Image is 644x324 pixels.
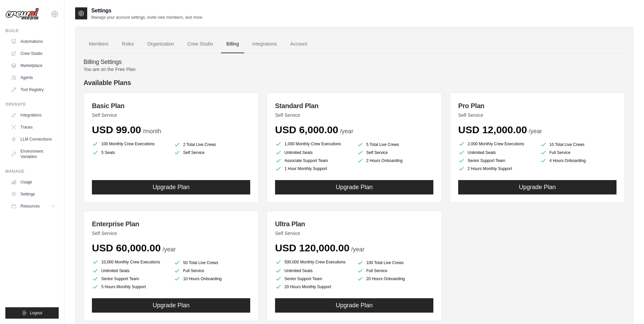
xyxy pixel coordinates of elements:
li: 5 Hours Monthly Support [92,283,168,290]
button: Logout [5,307,59,319]
span: /year [162,246,176,253]
li: 1 Hour Monthly Support [275,165,352,172]
li: 2 Hours Onboarding [357,157,433,164]
a: Settings [8,189,59,199]
a: Members [84,35,114,53]
li: 100 Total Live Crews [357,259,433,266]
li: Unlimited Seats [275,267,352,274]
h3: Standard Plan [275,101,433,110]
li: Unlimited Seats [92,267,168,274]
button: Upgrade Plan [92,298,250,313]
li: 1,000 Monthly Crew Executions [275,140,352,148]
li: 10 Total Live Crews [540,141,616,148]
a: Crew Studio [182,35,218,53]
li: Unlimited Seats [275,149,352,156]
li: 10,000 Monthly Crew Executions [92,258,168,266]
li: 50 Total Live Crews [174,259,250,266]
a: Tool Registry [8,84,59,95]
a: Marketplace [8,60,59,71]
li: Unlimited Seats [458,149,535,156]
li: 2,000 Monthly Crew Executions [458,140,535,148]
a: Integrations [8,110,59,120]
span: Logout [30,310,42,316]
span: /year [340,128,353,135]
p: Self Service [458,112,616,118]
span: Resources [20,204,40,209]
a: Environment Variables [8,146,59,162]
img: Logo [5,8,39,20]
li: Full Service [174,267,250,274]
a: Roles [116,35,139,53]
span: USD 12,000.00 [458,124,527,135]
li: 2 Hours Monthly Support [458,165,535,172]
li: Self Service [357,149,433,156]
li: Senior Support Team [275,275,352,282]
li: 500,000 Monthly Crew Executions [275,258,352,266]
span: /month [143,128,161,135]
button: Upgrade Plan [275,298,433,313]
div: Build [5,28,59,33]
h4: Available Plans [84,78,625,87]
span: USD 120,000.00 [275,242,350,253]
h4: Billing Settings [84,59,625,66]
li: 20 Hours Monthly Support [275,283,352,290]
a: Crew Studio [8,48,59,59]
span: USD 6,000.00 [275,124,338,135]
button: Resources [8,201,59,212]
div: Operate [5,102,59,107]
li: Senior Support Team [458,157,535,164]
button: Upgrade Plan [458,180,616,194]
p: Self Service [92,230,250,237]
a: Account [285,35,313,53]
span: /year [351,246,365,253]
li: Associate Support Team [275,157,352,164]
div: Manage [5,169,59,174]
button: Upgrade Plan [92,180,250,194]
li: 20 Hours Onboarding [357,275,433,282]
a: Billing [221,35,244,53]
h3: Pro Plan [458,101,616,110]
p: Manage your account settings, invite new members, and more. [91,15,203,20]
h3: Ultra Plan [275,219,433,229]
li: 10 Hours Onboarding [174,275,250,282]
p: Self Service [92,112,250,118]
h2: Settings [91,7,203,15]
h3: Basic Plan [92,101,250,110]
p: Self Service [275,112,433,118]
a: Agents [8,72,59,83]
li: 5 Seats [92,149,168,156]
h3: Enterprise Plan [92,219,250,229]
li: Senior Support Team [92,275,168,282]
a: Automations [8,36,59,47]
li: 100 Monthly Crew Executions [92,140,168,148]
li: Full Service [540,149,616,156]
a: Integrations [247,35,282,53]
a: Traces [8,122,59,133]
a: LLM Connections [8,134,59,145]
li: 2 Total Live Crews [174,141,250,148]
li: 5 Total Live Crews [357,141,433,148]
li: Full Service [357,267,433,274]
p: You are on the Free Plan [84,66,625,73]
li: Self Service [174,149,250,156]
a: Organization [142,35,179,53]
li: 4 Hours Onboarding [540,157,616,164]
p: Self Service [275,230,433,237]
span: USD 60,000.00 [92,242,161,253]
a: Usage [8,177,59,187]
span: USD 99.00 [92,124,141,135]
button: Upgrade Plan [275,180,433,194]
span: /year [529,128,542,135]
